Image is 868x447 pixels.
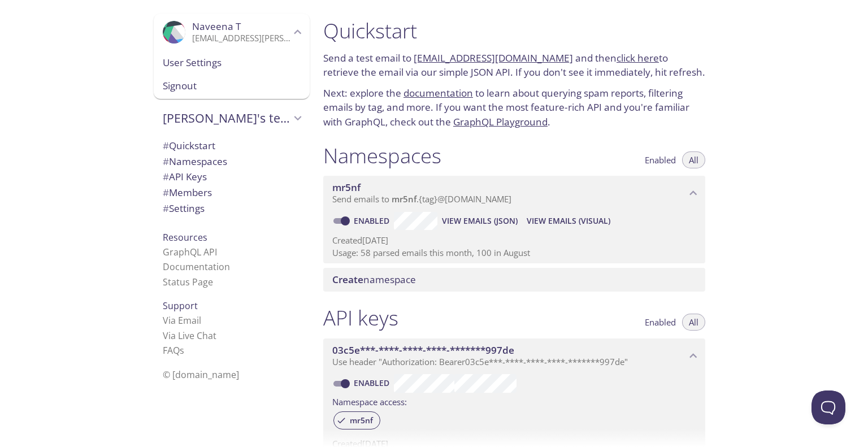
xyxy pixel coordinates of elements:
[163,139,215,152] span: Quickstart
[154,138,310,154] div: Quickstart
[163,139,169,152] span: #
[192,20,241,33] span: Naveena T
[163,344,184,357] a: FAQ
[154,51,310,75] div: User Settings
[522,212,615,230] button: View Emails (Visual)
[323,268,705,292] div: Create namespace
[163,170,207,183] span: API Keys
[682,151,705,168] button: All
[163,329,216,342] a: Via Live Chat
[414,51,573,64] a: [EMAIL_ADDRESS][DOMAIN_NAME]
[333,411,380,429] div: mr5nf
[163,231,207,244] span: Resources
[163,314,201,327] a: Via Email
[163,300,198,312] span: Support
[527,214,610,228] span: View Emails (Visual)
[154,169,310,185] div: API Keys
[323,176,705,211] div: mr5nf namespace
[154,154,310,170] div: Namespaces
[163,110,290,126] span: [PERSON_NAME]'s team
[154,14,310,51] div: Naveena T
[154,74,310,99] div: Signout
[352,215,394,226] a: Enabled
[617,51,659,64] a: click here
[163,155,227,168] span: Namespaces
[332,273,416,286] span: namespace
[154,201,310,216] div: Team Settings
[163,202,169,215] span: #
[352,377,394,388] a: Enabled
[163,55,301,70] span: User Settings
[163,246,217,258] a: GraphQL API
[332,235,696,246] p: Created [DATE]
[323,305,398,331] h1: API keys
[403,86,473,99] a: documentation
[163,170,169,183] span: #
[154,103,310,133] div: Naveena's team
[638,314,683,331] button: Enabled
[638,151,683,168] button: Enabled
[163,155,169,168] span: #
[323,51,705,80] p: Send a test email to and then to retrieve the email via our simple JSON API. If you don't see it ...
[682,314,705,331] button: All
[332,393,407,409] label: Namespace access:
[163,186,212,199] span: Members
[192,33,290,44] p: [EMAIL_ADDRESS][PERSON_NAME][DOMAIN_NAME]
[442,214,518,228] span: View Emails (JSON)
[392,193,416,205] span: mr5nf
[811,390,845,424] iframe: Help Scout Beacon - Open
[163,368,239,381] span: © [DOMAIN_NAME]
[323,143,441,168] h1: Namespaces
[323,18,705,44] h1: Quickstart
[163,261,230,273] a: Documentation
[163,79,301,93] span: Signout
[163,276,213,288] a: Status Page
[343,415,380,426] span: mr5nf
[332,247,696,259] p: Usage: 58 parsed emails this month, 100 in August
[332,273,363,286] span: Create
[180,344,184,357] span: s
[323,86,705,129] p: Next: explore the to learn about querying spam reports, filtering emails by tag, and more. If you...
[332,193,511,205] span: Send emails to . {tag} @[DOMAIN_NAME]
[453,115,548,128] a: GraphQL Playground
[437,212,522,230] button: View Emails (JSON)
[154,185,310,201] div: Members
[163,202,205,215] span: Settings
[163,186,169,199] span: #
[332,181,361,194] span: mr5nf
